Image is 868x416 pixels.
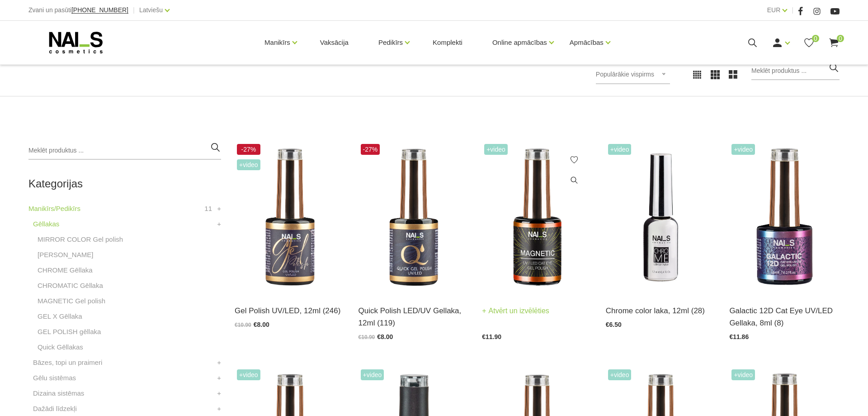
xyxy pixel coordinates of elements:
[33,388,84,399] a: Dizaina sistēmas
[235,305,345,317] a: Gel Polish UV/LED, 12ml (246)
[751,62,840,80] input: Meklēt produktus ...
[235,322,251,328] span: €10.90
[38,311,82,322] a: GEL X Gēllaka
[731,369,755,380] span: +Video
[812,35,819,42] span: 0
[33,219,59,230] a: Gēllakas
[217,203,221,214] a: +
[606,142,716,293] img: Paredzēta hromēta jeb spoguļspīduma efekta veidošanai uz pilnas naga plātnes vai atsevišķiem diza...
[378,24,403,61] a: Pedikīrs
[608,144,632,155] span: +Video
[254,321,269,328] span: €8.00
[359,305,469,329] a: Quick Polish LED/UV Gellaka, 12ml (119)
[729,142,840,293] img: Daudzdimensionāla magnētiskā gellaka, kas satur smalkas, atstarojošas hroma daļiņas. Ar īpaša mag...
[767,5,781,15] a: EUR
[425,21,470,64] a: Komplekti
[33,357,102,368] a: Bāzes, topi un praimeri
[359,142,469,293] img: Ātri, ērti un vienkārši!Intensīvi pigmentēta gellaka, kas perfekti klājas arī vienā slānī, tādā v...
[482,305,549,317] a: Atvērt un izvēlēties
[606,321,622,328] span: €6.50
[482,142,592,293] img: Ilgnoturīga gellaka, kas sastāv no metāla mikrodaļiņām, kuras īpaša magnēta ietekmē var pārvērst ...
[33,373,76,383] a: Gēlu sistēmas
[217,373,221,383] a: +
[361,144,380,155] span: -27%
[71,6,128,14] span: [PHONE_NUMBER]
[38,342,83,353] a: Quick Gēllakas
[133,5,135,16] span: |
[28,5,128,16] div: Zvani un pasūti
[731,144,755,155] span: +Video
[235,142,345,293] img: Ilgnoturīga, intensīvi pigmentēta gellaka. Viegli klājas, lieliski žūst, nesaraujas, neatkāpjas n...
[264,24,290,61] a: Manikīrs
[237,144,260,155] span: -27%
[38,265,93,276] a: CHROME Gēllaka
[359,334,375,340] span: €10.90
[596,71,654,78] span: Populārākie vispirms
[237,159,260,170] span: +Video
[482,333,501,340] span: €11.90
[313,21,356,64] a: Vaksācija
[492,24,547,61] a: Online apmācības
[139,5,163,15] a: Latviešu
[828,37,840,48] a: 0
[217,357,221,368] a: +
[377,333,393,340] span: €8.00
[38,249,93,260] a: [PERSON_NAME]
[38,234,123,245] a: MIRROR COLOR Gel polish
[237,369,260,380] span: +Video
[606,305,716,317] a: Chrome color laka, 12ml (28)
[28,178,221,190] h2: Kategorijas
[729,305,840,329] a: Galactic 12D Cat Eye UV/LED Gellaka, 8ml (8)
[570,24,604,61] a: Apmācības
[33,403,77,414] a: Dažādi līdzekļi
[608,369,632,380] span: +Video
[484,144,508,155] span: +Video
[217,219,221,230] a: +
[28,203,80,214] a: Manikīrs/Pedikīrs
[837,35,844,42] span: 0
[792,5,793,16] span: |
[71,7,128,14] a: [PHONE_NUMBER]
[217,403,221,414] a: +
[204,203,212,214] span: 11
[38,326,101,337] a: GEL POLISH gēllaka
[803,37,815,48] a: 0
[38,280,103,291] a: CHROMATIC Gēllaka
[361,369,384,380] span: +Video
[729,333,749,340] span: €11.86
[217,388,221,399] a: +
[38,296,105,306] a: MAGNETIC Gel polish
[28,142,221,160] input: Meklēt produktus ...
